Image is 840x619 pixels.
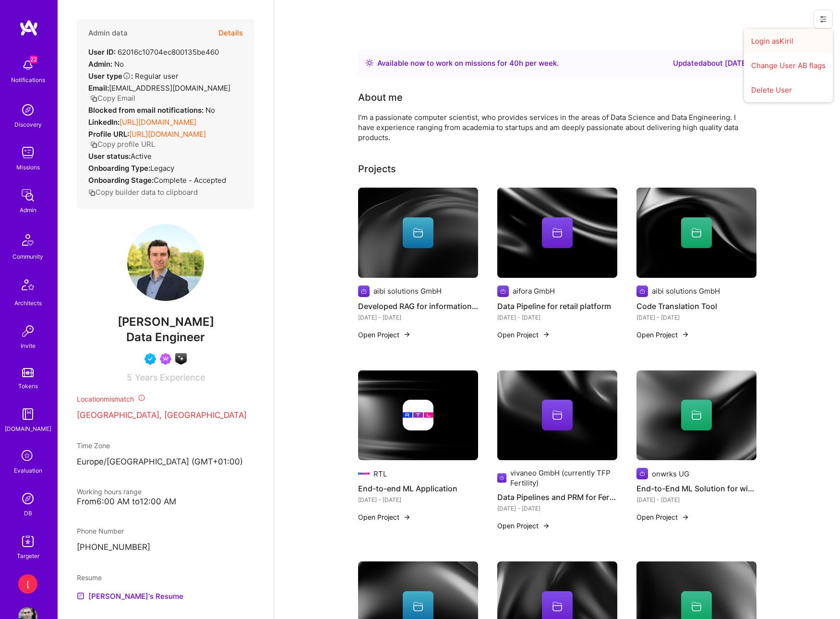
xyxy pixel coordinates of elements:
[358,112,742,143] div: I'm a passionate computer scientist, who provides services in the areas of Data Science and Data ...
[88,47,219,57] div: 62016c10704ec800135be460
[175,353,187,365] img: A.I. guild
[88,59,124,69] div: No
[16,162,40,172] div: Missions
[14,119,42,130] div: Discovery
[18,489,37,508] img: Admin Search
[154,176,226,185] span: Complete - Accepted
[636,312,756,322] div: [DATE] - [DATE]
[122,71,131,80] i: Help
[150,164,174,173] span: legacy
[77,315,254,329] span: [PERSON_NAME]
[18,100,37,119] img: discovery
[5,424,51,434] div: [DOMAIN_NAME]
[16,275,39,298] img: Architects
[18,321,37,341] img: Invite
[88,48,116,57] strong: User ID:
[652,286,720,296] div: aibi solutions GmbH
[497,330,550,340] button: Open Project
[88,106,205,115] strong: Blocked from email notifications:
[77,497,254,507] div: From 6:00 AM to 12:00 AM
[510,468,617,488] div: vivaneo GmbH (currently TFP Fertility)
[497,286,509,297] img: Company logo
[90,95,97,102] i: icon Copy
[636,468,648,479] img: Company logo
[373,286,442,296] div: aibi solutions GmbH
[497,188,617,278] img: cover
[497,312,617,322] div: [DATE] - [DATE]
[358,370,478,461] img: cover
[497,491,617,503] h4: Data Pipelines and PRM for Fertility Clinic
[16,228,39,251] img: Community
[403,400,433,430] img: Company logo
[22,368,34,377] img: tokens
[652,469,689,479] div: onwrks UG
[358,90,403,105] div: About me
[127,372,132,382] span: 5
[218,19,243,47] button: Details
[88,105,215,115] div: No
[88,118,120,127] strong: LinkedIn:
[77,542,254,553] p: [PHONE_NUMBER]
[358,512,411,522] button: Open Project
[366,59,373,67] img: Availability
[744,53,833,78] button: Change User AB flags
[636,188,756,278] img: cover
[358,482,478,495] h4: End-to-end ML Application
[18,143,37,162] img: teamwork
[160,353,171,365] img: Been on Mission
[358,312,478,322] div: [DATE] - [DATE]
[77,573,102,582] span: Resume
[77,441,110,450] span: Time Zone
[88,71,133,81] strong: User type :
[744,29,833,53] button: Login asKiril
[21,341,36,351] div: Invite
[358,330,411,340] button: Open Project
[16,574,40,594] a: [
[77,394,254,404] div: Location mismatch
[109,83,230,93] span: [EMAIL_ADDRESS][DOMAIN_NAME]
[77,456,254,468] p: Europe/[GEOGRAPHIC_DATA] (GMT+01:00 )
[497,472,507,484] img: Company logo
[20,205,36,215] div: Admin
[373,469,387,479] div: RTL
[636,495,756,505] div: [DATE] - [DATE]
[542,522,550,530] img: arrow-right
[88,130,129,139] strong: Profile URL:
[18,381,38,391] div: Tokens
[120,118,196,127] a: [URL][DOMAIN_NAME]
[88,187,198,197] button: Copy builder data to clipboard
[636,512,689,522] button: Open Project
[636,300,756,312] h4: Code Translation Tool
[14,298,42,308] div: Architects
[88,83,109,93] strong: Email:
[682,513,689,521] img: arrow-right
[497,503,617,513] div: [DATE] - [DATE]
[509,59,519,68] span: 40
[18,532,37,551] img: Skill Targeter
[403,513,411,521] img: arrow-right
[127,224,204,301] img: User Avatar
[88,176,154,185] strong: Onboarding Stage:
[18,186,37,205] img: admin teamwork
[90,93,135,103] button: Copy Email
[19,447,37,465] i: icon SelectionTeam
[77,590,183,602] a: [PERSON_NAME]'s Resume
[88,164,150,173] strong: Onboarding Type:
[11,75,45,85] div: Notifications
[88,60,112,69] strong: Admin:
[88,71,179,81] div: Regular user
[403,331,411,338] img: arrow-right
[77,488,142,496] span: Working hours range
[497,300,617,312] h4: Data Pipeline for retail platform
[636,482,756,495] h4: End-to-End ML Solution for wind turbines
[12,251,43,262] div: Community
[129,130,206,139] a: [URL][DOMAIN_NAME]
[18,56,37,75] img: bell
[636,286,648,297] img: Company logo
[497,521,550,531] button: Open Project
[126,330,205,344] span: Data Engineer
[19,19,38,36] img: logo
[88,152,131,161] strong: User status:
[77,527,124,535] span: Phone Number
[358,495,478,505] div: [DATE] - [DATE]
